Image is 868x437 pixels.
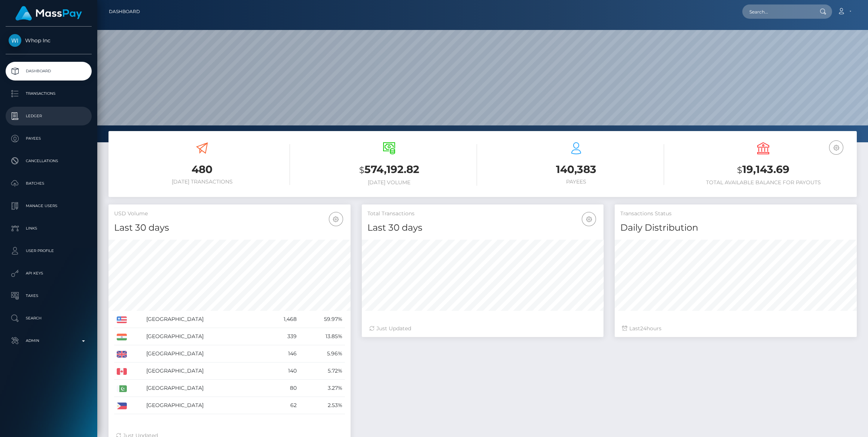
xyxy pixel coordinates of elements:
small: $ [737,165,742,175]
td: [GEOGRAPHIC_DATA] [144,362,264,380]
h4: Daily Distribution [620,221,851,234]
div: Last hours [622,325,849,333]
p: Cancellations [9,155,89,167]
td: 5.72% [299,362,345,380]
h6: [DATE] Transactions [114,179,290,185]
a: User Profile [6,242,92,260]
p: Taxes [9,290,89,301]
a: API Keys [6,264,92,283]
h6: Total Available Balance for Payouts [675,179,851,186]
h5: Transactions Status [620,210,851,218]
a: Payees [6,129,92,148]
td: 146 [264,345,299,362]
td: 2.53% [299,397,345,414]
a: Cancellations [6,152,92,170]
td: 1,468 [264,311,299,328]
h6: [DATE] Volume [301,179,477,186]
p: API Keys [9,268,89,279]
a: Admin [6,331,92,350]
a: Dashboard [6,62,92,81]
td: [GEOGRAPHIC_DATA] [144,397,264,414]
td: [GEOGRAPHIC_DATA] [144,311,264,328]
h4: Last 30 days [114,221,345,234]
p: Search [9,313,89,324]
img: PH.png [117,403,127,409]
p: Batches [9,178,89,189]
p: User Profile [9,245,89,257]
a: Taxes [6,286,92,305]
p: Ledger [9,110,89,122]
td: 339 [264,328,299,345]
h3: 574,192.82 [301,162,477,177]
p: Dashboard [9,66,89,77]
p: Admin [9,335,89,346]
td: 3.27% [299,380,345,397]
h6: Payees [488,179,664,185]
img: PK.png [117,385,127,392]
img: IN.png [117,334,127,340]
a: Search [6,309,92,328]
h5: Total Transactions [367,210,598,218]
h3: 140,383 [488,162,664,177]
td: 62 [264,397,299,414]
img: Whop Inc [9,34,21,47]
td: 80 [264,380,299,397]
span: Whop Inc [6,37,92,44]
img: MassPay Logo [15,6,82,21]
p: Transactions [9,88,89,99]
h3: 480 [114,162,290,177]
td: 140 [264,362,299,380]
p: Links [9,223,89,234]
td: 5.96% [299,345,345,362]
img: GB.png [117,351,127,358]
a: Transactions [6,84,92,103]
a: Manage Users [6,197,92,215]
div: Just Updated [369,325,596,333]
h4: Last 30 days [367,221,598,234]
td: [GEOGRAPHIC_DATA] [144,345,264,362]
h5: USD Volume [114,210,345,218]
small: $ [359,165,364,175]
a: Batches [6,174,92,193]
td: [GEOGRAPHIC_DATA] [144,328,264,345]
img: US.png [117,316,127,323]
td: 59.97% [299,311,345,328]
td: [GEOGRAPHIC_DATA] [144,380,264,397]
input: Search... [742,4,813,19]
p: Manage Users [9,200,89,212]
span: 24 [640,325,647,332]
a: Dashboard [109,4,140,19]
a: Links [6,219,92,238]
h3: 19,143.69 [675,162,851,177]
p: Payees [9,133,89,144]
img: CA.png [117,368,127,375]
td: 13.85% [299,328,345,345]
a: Ledger [6,107,92,125]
